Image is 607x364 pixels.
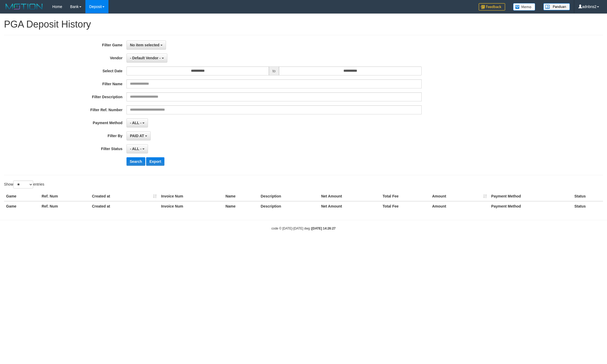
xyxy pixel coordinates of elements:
button: PAID AT [126,131,151,140]
h1: PGA Deposit History [4,19,603,30]
span: No item selected [130,43,159,47]
th: Status [572,191,603,201]
span: - ALL - [130,147,142,151]
th: Created at [90,201,159,211]
button: - ALL - [126,144,148,153]
button: - ALL - [126,118,148,127]
img: panduan.png [543,3,570,10]
img: Feedback.jpg [479,3,505,11]
span: PAID AT [130,134,144,138]
small: code © [DATE]-[DATE] dwg | [272,227,336,230]
label: Show entries [4,181,44,188]
button: Search [126,157,145,166]
img: MOTION_logo.png [4,3,44,11]
th: Net Amount [319,201,381,211]
th: Ref. Num [40,191,90,201]
th: Status [572,201,603,211]
button: Export [146,157,164,166]
img: Button%20Memo.svg [513,3,535,11]
strong: [DATE] 14:26:27 [312,227,335,230]
th: Created at [90,191,159,201]
span: - Default Vendor - [130,56,161,60]
th: Payment Method [489,191,572,201]
span: - ALL - [130,121,142,125]
th: Name [223,191,259,201]
button: No item selected [126,41,166,50]
th: Total Fee [381,191,430,201]
th: Invoice Num [159,201,223,211]
span: to [269,66,279,75]
th: Invoice Num [159,191,223,201]
th: Game [4,191,40,201]
th: Game [4,201,40,211]
th: Description [259,201,319,211]
th: Name [223,201,259,211]
button: - Default Vendor - [126,53,167,62]
th: Amount [430,201,489,211]
th: Total Fee [381,201,430,211]
th: Ref. Num [40,201,90,211]
th: Description [259,191,319,201]
th: Amount [430,191,489,201]
select: Showentries [13,181,33,188]
th: Net Amount [319,191,381,201]
th: Payment Method [489,201,572,211]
